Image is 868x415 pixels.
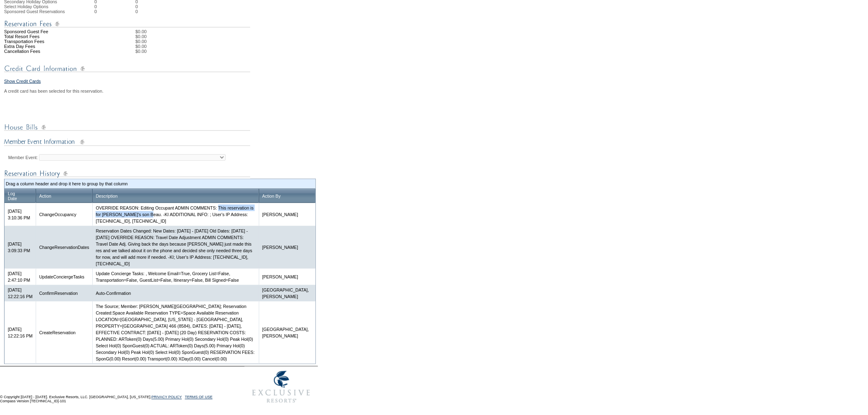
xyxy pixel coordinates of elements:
td: $0.00 [135,39,316,44]
label: Member Event: [8,155,38,160]
td: 0 [135,9,144,14]
td: Update Concierge Tasks: , Welcome Email=True, Grocery List=False, Transportation=False, GuestList... [92,269,259,285]
td: Cancellation Fees [4,49,94,54]
a: PRIVACY POLICY [151,395,182,399]
td: Auto-Confirmation [92,285,259,301]
a: LogDate [8,191,17,201]
td: Reservation Dates Changed: New Dates: [DATE] - [DATE] Old Dates: [DATE] - [DATE] OVERRIDE REASON:... [92,226,259,269]
td: CreateReservation [36,301,92,364]
img: Reservation Log [4,169,250,179]
span: Select Holiday Options [4,4,48,9]
td: [PERSON_NAME] [259,226,315,269]
td: [DATE] 12:22:16 PM [5,285,36,301]
td: The Source; Member: [PERSON_NAME][GEOGRAPHIC_DATA]; Reservation Created:Space Available Reservati... [92,301,259,364]
th: Drag to group or reorder [92,189,259,203]
img: Member Event [4,137,250,148]
td: [DATE] 12:22:16 PM [5,301,36,364]
td: Drag a column header and drop it here to group by that column [6,180,314,187]
img: House Bills [4,122,250,132]
img: Reservation Fees [4,19,250,29]
td: ChangeReservationDates [36,226,92,269]
td: [PERSON_NAME] [259,269,315,285]
a: TERMS OF USE [185,395,213,399]
td: Extra Day Fees [4,44,94,49]
td: [GEOGRAPHIC_DATA], [PERSON_NAME] [259,285,315,301]
img: Credit Card Information [4,64,250,74]
td: 0 [94,9,135,14]
td: $0.00 [135,34,316,39]
td: Sponsored Guest Fee [4,29,94,34]
td: 0 [135,4,144,9]
a: Action [39,194,51,198]
td: $0.00 [135,49,316,54]
td: $0.00 [135,29,316,34]
td: UpdateConciergeTasks [36,269,92,285]
td: [DATE] 2:47:10 PM [5,269,36,285]
th: Drag to group or reorder [259,189,315,203]
td: [PERSON_NAME] [259,203,315,226]
td: [GEOGRAPHIC_DATA], [PERSON_NAME] [259,301,315,364]
td: $0.00 [135,44,316,49]
a: Action By [262,194,281,198]
td: ConfirmReservation [36,285,92,301]
td: 0 [94,4,135,9]
span: Sponsored Guest Reservations [4,9,65,14]
td: Total Resort Fees [4,34,94,39]
td: ChangeOccupancy [36,203,92,226]
img: Exclusive Resorts [244,367,318,408]
td: [DATE] 3:09:33 PM [5,226,36,269]
td: Transportation Fees [4,39,94,44]
a: Description [96,194,117,198]
td: OVERRIDE REASON: Editing Occupant ADMIN COMMENTS: This reservation is for [PERSON_NAME]'s son Bea... [92,203,259,226]
a: Show Credit Cards [4,79,41,84]
div: A credit card has been selected for this reservation. [4,89,316,93]
td: [DATE] 3:10:36 PM [5,203,36,226]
